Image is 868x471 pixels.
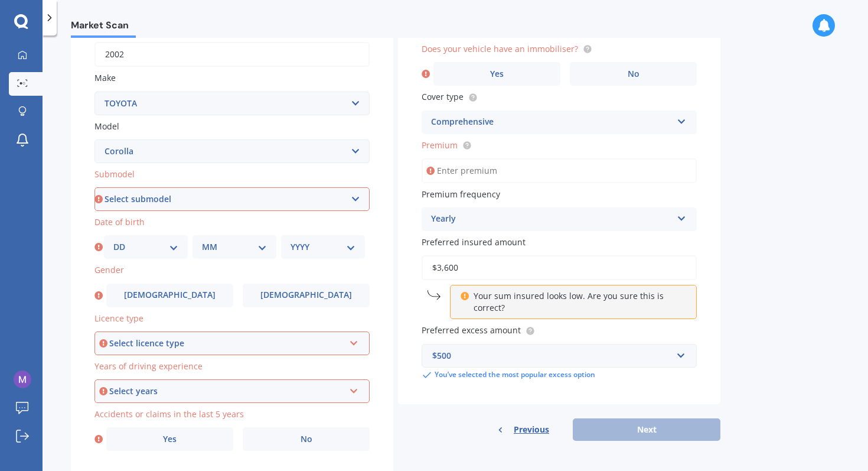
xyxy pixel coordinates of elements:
input: Enter amount [422,255,697,280]
span: Model [94,121,119,132]
span: No [628,69,639,79]
span: Gender [94,265,124,276]
span: Date of birth [94,216,145,228]
span: Cover type [422,92,464,103]
div: Comprehensive [431,115,672,129]
span: Preferred insured amount [422,236,526,248]
div: Select years [109,385,344,398]
div: $500 [432,349,672,362]
span: Years of driving experience [94,360,203,372]
span: [DEMOGRAPHIC_DATA] [124,290,216,300]
span: No [301,434,312,444]
span: Premium [422,139,458,151]
span: Premium frequency [422,189,500,200]
span: Accidents or claims in the last 5 years [94,408,244,420]
span: Market Scan [71,20,136,35]
div: Select licence type [109,337,344,350]
span: Make [94,73,116,84]
img: ACg8ocK_pUWF8FprNLm_rhXdvzcq35LdT-yJN3f1aFGeXXGY57N1xQ=s96-c [14,371,31,388]
span: Licence type [94,313,143,324]
span: Previous [514,421,549,438]
input: Enter premium [422,158,697,183]
span: Yes [163,434,177,444]
div: Yearly [431,212,672,226]
input: YYYY [94,42,370,67]
span: [DEMOGRAPHIC_DATA] [260,290,352,300]
span: Submodel [94,168,135,180]
span: Preferred excess amount [422,325,521,336]
span: Yes [490,69,504,79]
span: Does your vehicle have an immobiliser? [422,43,578,54]
p: Your sum insured looks low. Are you sure this is correct? [474,290,682,314]
div: You’ve selected the most popular excess option [422,370,697,381]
